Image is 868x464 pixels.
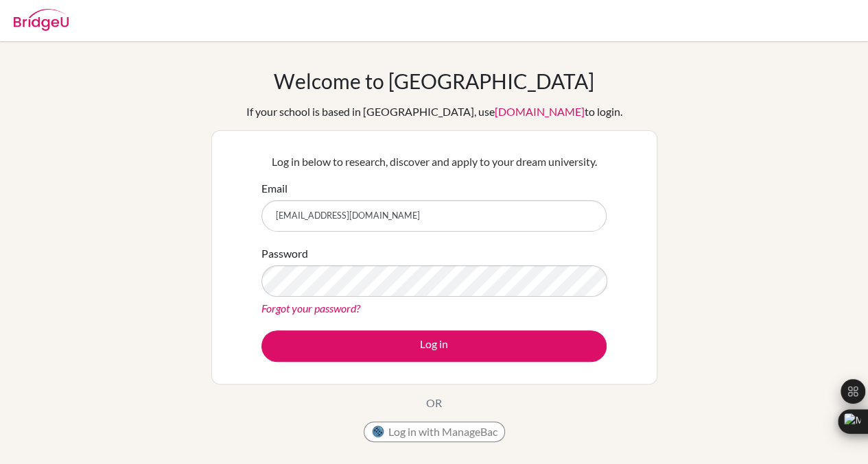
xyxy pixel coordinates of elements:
h1: Welcome to [GEOGRAPHIC_DATA] [274,69,594,93]
p: Log in below to research, discover and apply to your dream university. [261,154,607,170]
p: OR [426,395,442,411]
button: Log in with ManageBac [364,422,505,442]
img: Bridge-U [14,9,69,31]
a: [DOMAIN_NAME] [495,105,585,118]
a: Forgot your password? [261,302,360,315]
div: If your school is based in [GEOGRAPHIC_DATA], use to login. [246,103,622,120]
label: Email [261,180,288,197]
label: Password [261,245,308,262]
button: Log in [261,330,607,362]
